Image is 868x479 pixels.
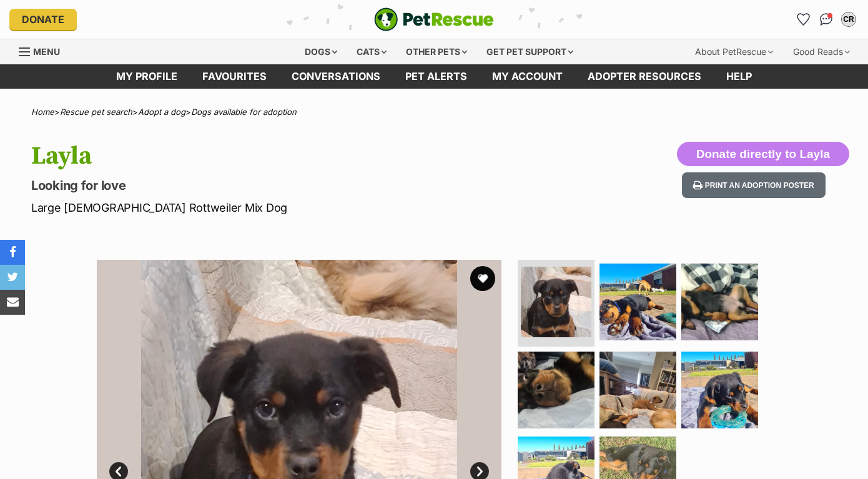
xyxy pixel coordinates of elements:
a: Pet alerts [393,64,480,89]
img: Photo of Layla [681,264,758,340]
img: Photo of Layla [521,267,591,337]
button: favourite [470,266,495,291]
h1: Layla [31,142,530,170]
a: Conversations [816,9,836,29]
a: Adopter resources [575,64,714,89]
a: Favourites [794,9,814,29]
span: Menu [33,46,60,57]
button: Print an adoption poster [682,172,826,198]
div: CR [842,13,855,26]
img: Photo of Layla [518,352,594,428]
img: Photo of Layla [599,352,676,428]
div: Dogs [296,39,346,64]
a: Adopt a dog [138,107,185,117]
a: My profile [104,64,190,89]
p: Looking for love [31,177,530,194]
a: Help [714,64,764,89]
img: Photo of Layla [599,264,676,340]
a: Favourites [190,64,279,89]
img: chat-41dd97257d64d25036548639549fe6c8038ab92f7586957e7f3b1b290dea8141.svg [820,13,833,26]
a: Rescue pet search [60,107,132,117]
a: My account [480,64,575,89]
ul: Account quick links [794,9,859,29]
a: PetRescue [374,7,494,31]
button: Donate directly to Layla [677,142,849,167]
div: Cats [348,39,395,64]
div: Other pets [397,39,476,64]
button: My account [839,9,859,29]
a: Donate [9,9,77,30]
a: Dogs available for adoption [191,107,297,117]
p: Large [DEMOGRAPHIC_DATA] Rottweiler Mix Dog [31,199,530,216]
img: Photo of Layla [681,352,758,428]
a: Home [31,107,54,117]
a: Menu [19,39,69,62]
div: Good Reads [784,39,859,64]
a: conversations [279,64,393,89]
div: About PetRescue [686,39,782,64]
div: Get pet support [478,39,582,64]
img: logo-e224e6f780fb5917bec1dbf3a21bbac754714ae5b6737aabdf751b685950b380.svg [374,7,494,31]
